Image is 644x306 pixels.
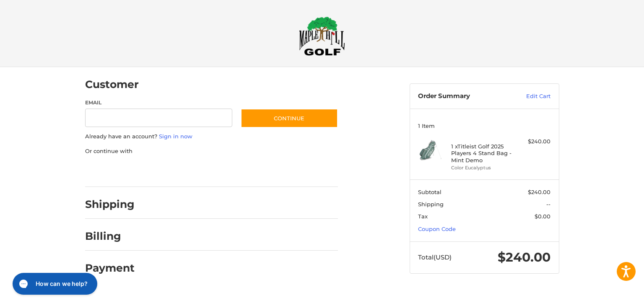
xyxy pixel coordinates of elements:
[153,163,216,179] iframe: PayPal-paylater
[517,137,551,146] div: $240.00
[299,16,345,56] img: Maple Hill Golf
[82,163,145,179] iframe: PayPal-paypal
[85,99,233,106] label: Email
[508,92,551,101] a: Edit Cart
[498,249,551,265] span: $240.00
[241,109,338,128] button: Continue
[575,283,644,306] iframe: Google Customer Reviews
[451,164,515,171] li: Color Eucalyptus
[418,201,444,207] span: Shipping
[535,213,551,220] span: $0.00
[418,189,441,195] span: Subtotal
[418,226,456,232] a: Coupon Code
[528,189,551,195] span: $240.00
[159,133,192,140] a: Sign in now
[8,270,99,298] iframe: Gorgias live chat messenger
[451,143,515,163] h4: 1 x Titleist Golf 2025 Players 4 Stand Bag - Mint Demo
[85,132,338,141] p: Already have an account?
[418,92,508,101] h3: Order Summary
[85,230,134,243] h2: Billing
[418,122,551,129] h3: 1 Item
[85,147,338,156] p: Or continue with
[85,262,135,275] h2: Payment
[85,198,135,211] h2: Shipping
[224,163,287,179] iframe: PayPal-venmo
[418,253,452,261] span: Total (USD)
[418,213,428,220] span: Tax
[85,78,139,91] h2: Customer
[546,201,551,207] span: --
